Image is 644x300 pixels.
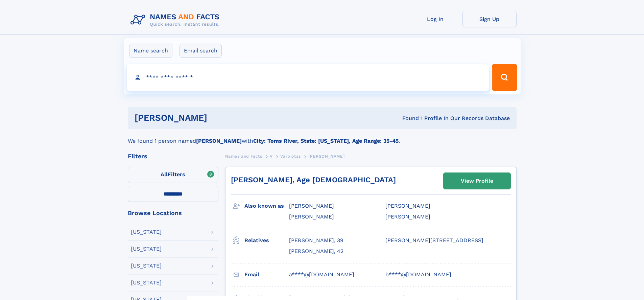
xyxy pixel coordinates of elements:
img: Logo Names and Facts [128,11,225,29]
div: View Profile [461,173,493,189]
button: Search Button [492,64,517,91]
b: [PERSON_NAME] [196,138,242,144]
label: Name search [129,44,172,58]
input: search input [127,64,489,91]
span: [PERSON_NAME] [385,213,430,220]
div: [US_STATE] [131,263,162,269]
h3: Email [244,269,289,280]
span: [PERSON_NAME] [385,203,430,209]
span: All [161,171,168,178]
span: [PERSON_NAME] [308,154,344,159]
a: [PERSON_NAME], 42 [289,248,343,255]
div: We found 1 person named with . [128,129,517,145]
h1: [PERSON_NAME] [135,114,305,122]
a: View Profile [444,173,510,189]
h3: Also known as [244,200,289,212]
label: Email search [180,44,222,58]
b: City: Toms River, State: [US_STATE], Age Range: 35-45 [253,138,399,144]
div: Found 1 Profile In Our Records Database [305,115,510,122]
label: Filters [128,167,218,183]
div: Browse Locations [128,210,218,216]
a: Log In [408,11,462,27]
span: [PERSON_NAME] [289,203,334,209]
a: Varpiotas [280,152,301,160]
a: [PERSON_NAME], Age [DEMOGRAPHIC_DATA] [231,176,396,184]
h3: Relatives [244,235,289,246]
div: [US_STATE] [131,280,162,285]
a: [PERSON_NAME][STREET_ADDRESS] [385,237,483,244]
a: Names and Facts [225,152,262,160]
a: Sign Up [462,11,517,27]
div: [US_STATE] [131,229,162,235]
a: [PERSON_NAME], 39 [289,237,343,244]
div: [US_STATE] [131,246,162,252]
span: [PERSON_NAME] [289,213,334,220]
a: V [270,152,273,160]
span: Varpiotas [280,154,301,159]
div: Filters [128,153,218,159]
span: V [270,154,273,159]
